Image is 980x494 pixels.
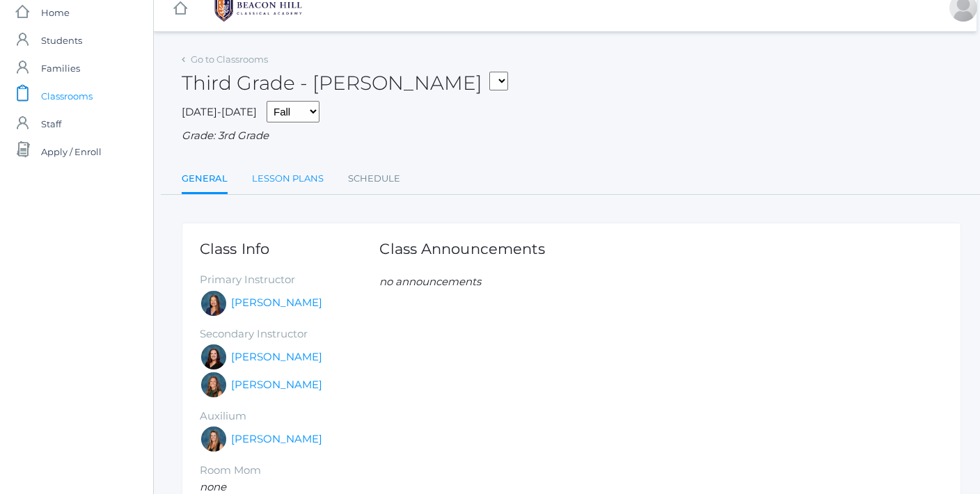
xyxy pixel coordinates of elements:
[200,425,228,453] div: Juliana Fowler
[200,480,226,493] em: none
[41,138,102,166] span: Apply / Enroll
[231,295,322,311] a: [PERSON_NAME]
[182,105,257,118] span: [DATE]-[DATE]
[41,82,93,110] span: Classrooms
[41,54,80,82] span: Families
[200,371,228,399] div: Andrea Deutsch
[231,377,322,393] a: [PERSON_NAME]
[182,72,508,94] h2: Third Grade - [PERSON_NAME]
[379,275,481,288] em: no announcements
[41,26,82,54] span: Students
[200,328,379,340] h5: Secondary Instructor
[379,241,545,257] h1: Class Announcements
[182,165,228,195] a: General
[200,411,379,422] h5: Auxilium
[348,165,400,193] a: Schedule
[200,241,379,257] h1: Class Info
[191,54,268,65] a: Go to Classrooms
[231,349,322,365] a: [PERSON_NAME]
[200,343,228,371] div: Katie Watters
[231,431,322,447] a: [PERSON_NAME]
[182,128,961,144] div: Grade: 3rd Grade
[200,465,379,477] h5: Room Mom
[200,289,228,317] div: Lori Webster
[41,110,61,138] span: Staff
[200,274,379,286] h5: Primary Instructor
[252,165,324,193] a: Lesson Plans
